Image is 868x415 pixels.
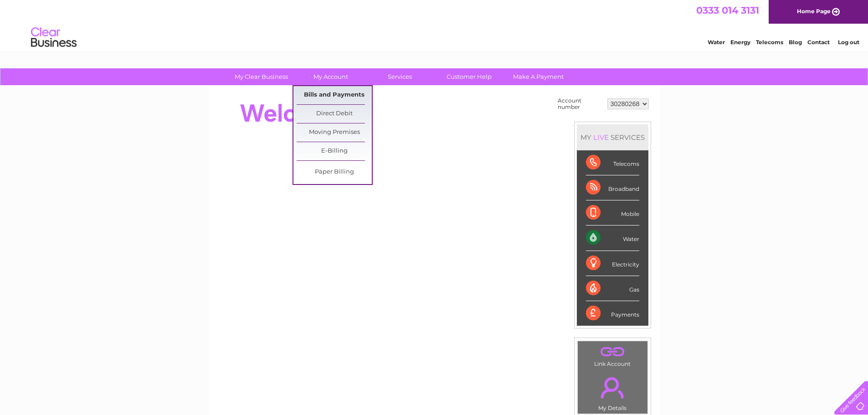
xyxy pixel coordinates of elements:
a: Customer Help [431,68,507,85]
div: LIVE [591,133,611,142]
a: Blog [789,39,802,46]
img: logo.png [31,24,77,51]
td: Account number [555,95,605,113]
a: Make A Payment [501,68,576,85]
a: My Account [293,68,368,85]
div: Clear Business is a trading name of Verastar Limited (registered in [GEOGRAPHIC_DATA] No. 3667643... [219,5,650,44]
a: Log out [838,39,859,46]
a: Contact [807,39,830,46]
td: Link Account [577,341,648,369]
a: 0333 014 3131 [696,5,759,16]
td: My Details [577,369,648,414]
a: Direct Debit [297,105,372,123]
a: Moving Premises [297,123,372,142]
a: E-Billing [297,142,372,160]
a: Services [362,68,437,85]
div: Water [586,225,639,251]
div: Electricity [586,251,639,276]
a: Telecoms [756,39,783,46]
div: Payments [586,301,639,326]
a: Energy [730,39,750,46]
div: MY SERVICES [577,124,648,150]
a: My Clear Business [224,68,299,85]
a: . [580,343,645,359]
div: Gas [586,276,639,301]
div: Mobile [586,200,639,225]
a: Water [708,39,725,46]
div: Telecoms [586,150,639,175]
a: Paper Billing [297,163,372,181]
a: Bills and Payments [297,86,372,104]
a: . [580,372,645,404]
div: Broadband [586,175,639,200]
